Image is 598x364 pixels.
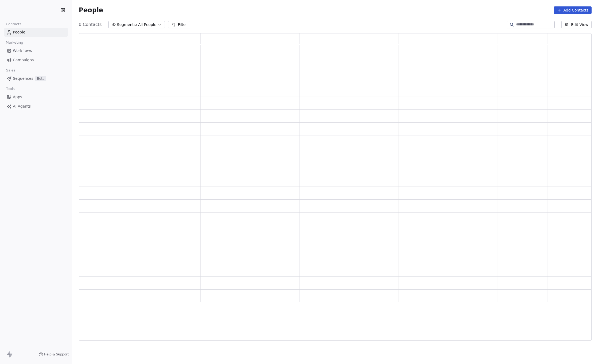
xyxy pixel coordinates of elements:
a: Apps [4,93,68,101]
span: Help & Support [44,352,69,357]
span: 0 Contacts [79,21,102,28]
span: AI Agents [13,104,31,109]
span: Sequences [13,76,33,81]
span: People [79,6,103,14]
span: Segments: [117,22,137,28]
span: Marketing [3,39,25,47]
span: Apps [13,94,22,100]
span: Campaigns [13,57,34,63]
span: Contacts [3,20,24,28]
span: People [13,29,25,35]
a: Campaigns [4,56,68,65]
span: Sales [4,66,18,74]
a: Help & Support [39,352,69,357]
div: grid [79,45,597,341]
span: Beta [35,76,46,81]
a: People [4,28,68,37]
a: AI Agents [4,102,68,111]
button: Filter [168,21,190,28]
button: Edit View [561,21,592,28]
span: All People [138,22,156,28]
span: Workflows [13,48,32,54]
a: Workflows [4,46,68,55]
span: Tools [4,85,17,93]
a: SequencesBeta [4,74,68,83]
button: Add Contacts [554,6,592,14]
